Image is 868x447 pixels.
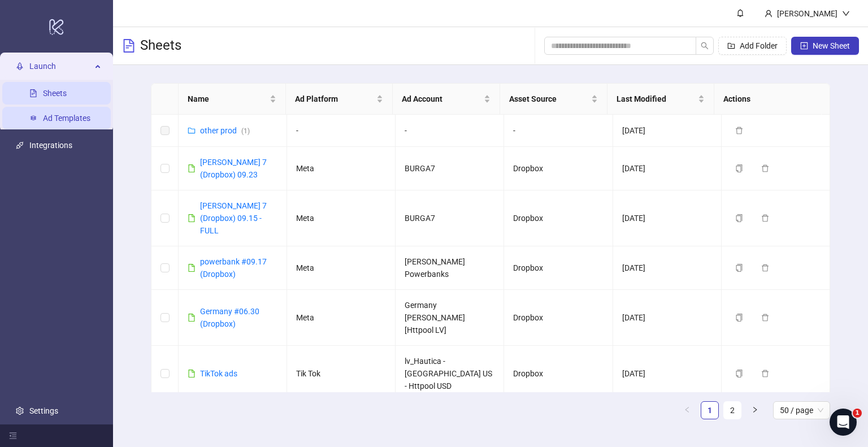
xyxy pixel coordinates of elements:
[740,41,778,50] span: Add Folder
[200,201,267,235] a: [PERSON_NAME] 7 (Dropbox) 09.15 - FULL
[188,93,267,105] span: Name
[43,114,90,123] a: Ad Templates
[842,10,850,18] span: down
[396,246,504,290] td: [PERSON_NAME] Powerbanks
[773,401,830,419] div: Page Size
[29,406,58,415] a: Settings
[613,246,722,290] td: [DATE]
[287,190,396,246] td: Meta
[200,369,237,378] a: TikTok ads
[179,84,286,115] th: Name
[504,346,613,402] td: Dropbox
[736,9,744,17] span: bell
[287,115,396,147] td: -
[607,84,715,115] th: Last Modified
[613,290,722,346] td: [DATE]
[735,164,743,172] span: copy
[853,409,862,418] span: 1
[678,401,696,419] li: Previous Page
[504,147,613,190] td: Dropbox
[188,164,196,172] span: file
[287,147,396,190] td: Meta
[724,402,741,419] a: 2
[504,115,613,147] td: -
[200,126,250,135] a: other prod(1)
[287,346,396,402] td: Tik Tok
[613,147,722,190] td: [DATE]
[9,432,17,440] span: menu-fold
[772,7,842,20] div: [PERSON_NAME]
[500,84,607,115] th: Asset Source
[613,115,722,147] td: [DATE]
[287,246,396,290] td: Meta
[200,158,267,179] a: [PERSON_NAME] 7 (Dropbox) 09.23
[735,214,743,222] span: copy
[684,406,691,413] span: left
[746,401,764,419] li: Next Page
[761,164,769,172] span: delete
[241,127,250,135] span: ( 1 )
[188,370,196,377] span: file
[188,264,196,272] span: file
[727,42,735,50] span: folder-add
[188,127,196,134] span: folder
[396,290,504,346] td: Germany [PERSON_NAME] [Httpool LV]
[761,314,769,322] span: delete
[735,127,743,134] span: delete
[29,141,72,150] a: Integrations
[701,42,709,50] span: search
[735,314,743,322] span: copy
[287,290,396,346] td: Meta
[791,37,859,55] button: New Sheet
[200,257,267,279] a: powerbank #09.17 (Dropbox)
[402,93,481,105] span: Ad Account
[761,264,769,272] span: delete
[504,246,613,290] td: Dropbox
[701,401,719,419] li: 1
[830,409,857,436] iframe: Intercom live chat
[735,264,743,272] span: copy
[765,10,772,18] span: user
[617,93,696,105] span: Last Modified
[396,147,504,190] td: BURGA7
[613,190,722,246] td: [DATE]
[140,37,181,55] h3: Sheets
[504,290,613,346] td: Dropbox
[396,346,504,402] td: lv_Hautica - [GEOGRAPHIC_DATA] US - Httpool USD
[122,39,136,53] span: file-text
[701,402,718,419] a: 1
[752,406,758,413] span: right
[761,214,769,222] span: delete
[396,190,504,246] td: BURGA7
[188,214,196,222] span: file
[504,190,613,246] td: Dropbox
[714,84,822,115] th: Actions
[295,93,375,105] span: Ad Platform
[613,346,722,402] td: [DATE]
[780,402,823,419] span: 50 / page
[286,84,393,115] th: Ad Platform
[188,314,196,322] span: file
[509,93,589,105] span: Asset Source
[813,41,850,50] span: New Sheet
[678,401,696,419] button: left
[43,89,67,98] a: Sheets
[735,370,743,377] span: copy
[29,55,92,77] span: Launch
[723,401,741,419] li: 2
[16,62,24,70] span: rocket
[800,42,808,50] span: plus-square
[200,307,259,328] a: Germany #06.30 (Dropbox)
[761,370,769,377] span: delete
[746,401,764,419] button: right
[718,37,787,55] button: Add Folder
[396,115,504,147] td: -
[393,84,500,115] th: Ad Account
